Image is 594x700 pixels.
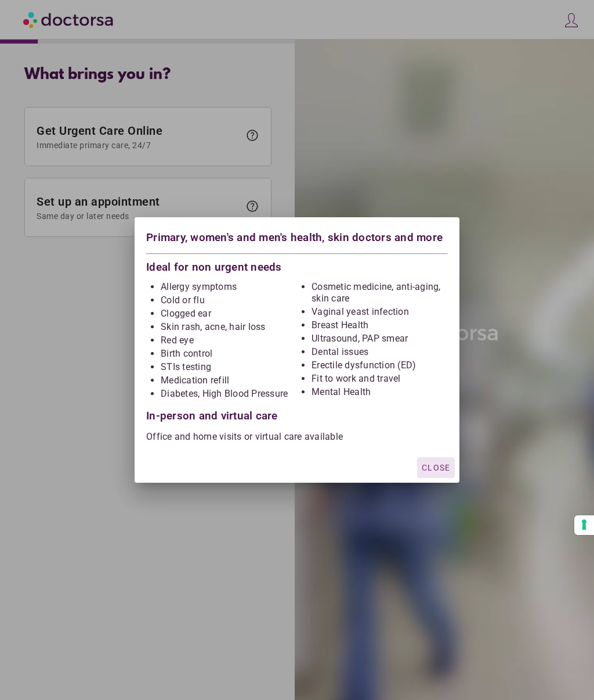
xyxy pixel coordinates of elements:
[574,515,594,535] button: Your consent preferences for tracking technologies
[312,306,448,318] li: Vaginal yeast infection
[312,346,448,358] li: Dental issues
[312,320,448,331] li: Breast Health
[161,321,297,333] li: Skin rash, acne, hair loss
[161,308,297,320] li: Clogged ear
[161,348,297,360] li: Birth control
[312,333,448,344] li: Ultrasound, PAP smear
[146,229,448,249] div: Primary, women's and men's health, skin doctors and more
[161,335,297,346] li: Red eye
[422,463,450,472] span: Close
[161,375,297,386] li: Medication refill
[161,295,297,306] li: Cold or flu
[146,259,448,273] div: Ideal for non urgent needs
[161,281,297,293] li: Allergy symptoms
[161,388,297,400] li: Diabetes, High Blood Pressure
[417,457,455,478] button: Close
[161,361,297,373] li: STIs testing
[312,360,448,371] li: Erectile dysfunction (ED)
[312,373,448,385] li: Fit to work and travel
[312,281,448,304] li: Cosmetic medicine, anti-aging, skin care
[312,386,448,398] li: Mental Health
[146,401,448,422] div: In-person and virtual care
[146,431,448,443] p: Office and home visits or virtual care available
